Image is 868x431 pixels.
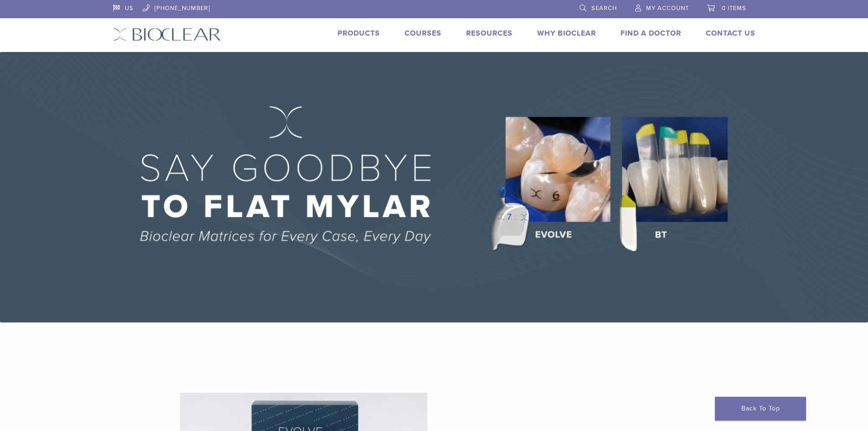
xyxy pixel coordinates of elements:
[591,5,617,12] span: Search
[646,5,689,12] span: My Account
[338,29,380,38] a: Products
[466,29,513,38] a: Resources
[405,29,442,38] a: Courses
[113,28,221,41] img: Bioclear
[537,29,596,38] a: Why Bioclear
[715,397,806,421] a: Back To Top
[706,29,755,38] a: Contact Us
[621,29,681,38] a: Find A Doctor
[722,5,746,12] span: 0 items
